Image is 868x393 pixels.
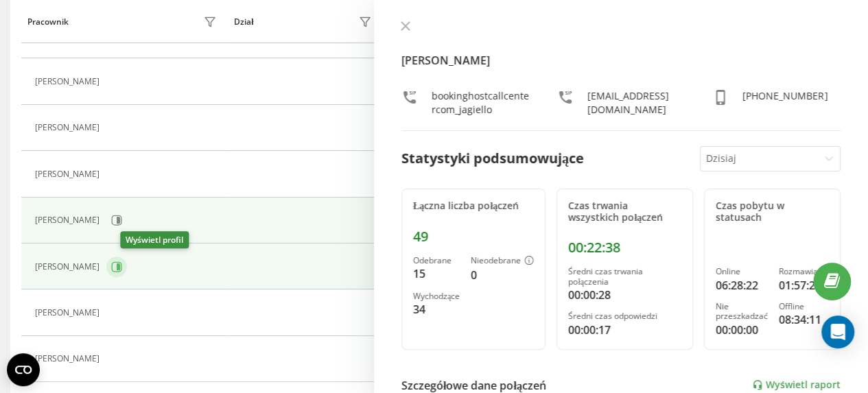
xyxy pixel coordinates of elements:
[779,302,829,311] div: Offline
[413,291,460,301] div: Wychodzące
[7,353,40,386] button: Open CMP widget
[716,277,768,294] div: 06:28:22
[716,322,768,338] div: 00:00:00
[779,267,829,276] div: Rozmawia
[413,228,534,245] div: 49
[568,311,681,321] div: Średni czas odpowiedzi
[742,89,828,117] div: [PHONE_NUMBER]
[35,308,103,318] div: [PERSON_NAME]
[35,123,103,132] div: [PERSON_NAME]
[413,265,460,282] div: 15
[35,354,103,364] div: [PERSON_NAME]
[471,256,534,267] div: Nieodebrane
[471,267,534,283] div: 0
[587,89,685,117] div: [EMAIL_ADDRESS][DOMAIN_NAME]
[120,231,189,248] div: Wyświetl profil
[35,262,103,272] div: [PERSON_NAME]
[568,267,681,287] div: Średni czas trwania połączenia
[35,215,103,225] div: [PERSON_NAME]
[568,287,681,303] div: 00:00:28
[413,301,460,318] div: 34
[27,17,69,27] div: Pracownik
[752,379,841,391] a: Wyświetl raport
[779,311,829,328] div: 08:34:11
[568,322,681,338] div: 00:00:17
[716,302,768,322] div: Nie przeszkadzać
[821,315,854,348] div: Open Intercom Messenger
[568,239,681,256] div: 00:22:38
[716,267,768,276] div: Online
[779,277,829,294] div: 01:57:26
[401,148,584,169] div: Statystyki podsumowujące
[35,169,103,179] div: [PERSON_NAME]
[413,200,534,212] div: Łączna liczba połączeń
[401,52,841,69] h4: [PERSON_NAME]
[413,256,460,265] div: Odebrane
[716,200,829,224] div: Czas pobytu w statusach
[432,89,530,117] div: bookinghostcallcentercom_jagiello
[234,17,253,27] div: Dział
[568,200,681,224] div: Czas trwania wszystkich połączeń
[35,77,103,86] div: [PERSON_NAME]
